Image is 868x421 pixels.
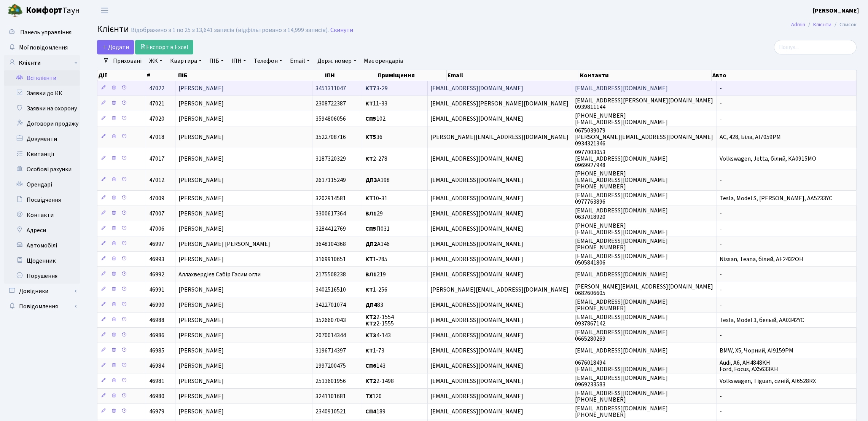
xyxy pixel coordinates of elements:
span: 46992 [149,270,164,279]
span: [EMAIL_ADDRESS][DOMAIN_NAME] [PHONE_NUMBER] [575,237,668,252]
span: 46979 [149,407,164,416]
a: Приховані [110,54,145,67]
span: 47022 [149,84,164,92]
span: [PHONE_NUMBER] [EMAIL_ADDRESS][DOMAIN_NAME] [PHONE_NUMBER] [575,169,668,191]
span: [PHONE_NUMBER] [EMAIL_ADDRESS][DOMAIN_NAME] [575,112,668,126]
span: 1-285 [365,255,387,263]
span: AC, 428, Біла, АІ7059РМ [720,133,781,141]
span: 2513601956 [315,377,346,385]
a: Скинути [330,27,353,34]
span: 11-33 [365,99,387,108]
span: - [720,392,722,400]
span: [EMAIL_ADDRESS][DOMAIN_NAME] [431,362,524,370]
span: [PERSON_NAME] [178,194,224,203]
span: [EMAIL_ADDRESS][DOMAIN_NAME] 0969233583 [575,374,668,389]
span: [EMAIL_ADDRESS][DOMAIN_NAME] [PHONE_NUMBER] [575,298,668,313]
a: Телефон [251,54,285,67]
b: КТ [365,285,373,294]
span: 47021 [149,99,164,108]
span: [EMAIL_ADDRESS][DOMAIN_NAME] 0665280269 [575,328,668,343]
img: logo.png [8,3,23,18]
th: # [146,70,177,81]
span: 10-31 [365,194,387,203]
span: [PERSON_NAME] [178,209,224,218]
span: Volkswagen, Jetta, білий, КА0915МО [720,155,817,163]
b: КТ2 [365,377,376,385]
span: [EMAIL_ADDRESS][DOMAIN_NAME] 0977763896 [575,191,668,206]
span: Tesla, Model 3, белый, АА0342YC [720,316,804,324]
b: КТ [365,155,373,163]
span: А198 [365,176,390,184]
span: 47009 [149,194,164,203]
span: 83 [365,301,383,309]
span: 47017 [149,155,164,163]
span: - [720,331,722,340]
span: [EMAIL_ADDRESS][DOMAIN_NAME] [431,301,524,309]
span: [EMAIL_ADDRESS][DOMAIN_NAME] [431,270,524,279]
nav: breadcrumb [780,17,868,33]
th: Приміщення [377,70,447,81]
span: 46980 [149,392,164,400]
th: Контакти [579,70,712,81]
span: 46991 [149,285,164,294]
span: 29 [365,209,383,218]
span: 47018 [149,133,164,141]
b: КТ7 [365,84,376,92]
span: 0977003053 [EMAIL_ADDRESS][DOMAIN_NAME] 0969927948 [575,148,668,169]
span: А146 [365,240,390,248]
span: [EMAIL_ADDRESS][DOMAIN_NAME] [431,255,524,263]
a: ПІБ [206,54,227,67]
a: Клієнти [813,21,831,29]
span: Tesla, Model S, [PERSON_NAME], AA5233YC [720,194,833,203]
span: - [720,285,722,294]
span: [EMAIL_ADDRESS][DOMAIN_NAME] [PHONE_NUMBER] [575,404,668,419]
span: [EMAIL_ADDRESS][DOMAIN_NAME] [575,84,668,92]
span: [EMAIL_ADDRESS][DOMAIN_NAME] [431,176,524,184]
span: [PERSON_NAME] [178,407,224,416]
button: Переключити навігацію [95,4,114,17]
span: 0676018494 [EMAIL_ADDRESS][DOMAIN_NAME] [575,359,668,373]
span: [EMAIL_ADDRESS][DOMAIN_NAME] [431,346,524,355]
a: Повідомлення [4,299,80,314]
span: 3300617364 [315,209,346,218]
a: Держ. номер [314,54,359,67]
span: 3284412769 [315,225,346,233]
span: 36 [365,133,382,141]
a: Орендарі [4,177,80,192]
a: Заявки на охорону [4,101,80,116]
span: 219 [365,270,386,279]
b: КТ [365,255,373,263]
span: [EMAIL_ADDRESS][DOMAIN_NAME] [431,84,524,92]
a: Автомобілі [4,238,80,253]
a: Має орендарів [361,54,407,67]
b: КТ2 [365,313,376,321]
span: 3526607043 [315,316,346,324]
span: [EMAIL_ADDRESS][DOMAIN_NAME] [431,316,524,324]
span: 3202914581 [315,194,346,203]
span: - [720,209,722,218]
li: Список [831,21,857,29]
span: 2340910521 [315,407,346,416]
span: [PERSON_NAME] [178,346,224,355]
span: Додати [102,43,129,51]
span: 46984 [149,362,164,370]
span: [EMAIL_ADDRESS][DOMAIN_NAME] 0637018920 [575,206,668,221]
span: [PERSON_NAME] [178,285,224,294]
span: 3451311047 [315,84,346,92]
span: - [720,99,722,108]
b: СП4 [365,407,376,416]
a: Email [287,54,313,67]
span: [PERSON_NAME] [178,301,224,309]
span: 2308722387 [315,99,346,108]
b: СП6 [365,362,376,370]
span: 1-73 [365,346,384,355]
th: ПІБ [177,70,324,81]
span: 3422701074 [315,301,346,309]
span: [EMAIL_ADDRESS][DOMAIN_NAME] [431,240,524,248]
th: Email [447,70,579,81]
span: [EMAIL_ADDRESS][DOMAIN_NAME] [PHONE_NUMBER] [575,389,668,404]
a: Контакти [4,207,80,223]
span: 2-1554 2-1555 [365,313,394,328]
span: [PERSON_NAME] [178,377,224,385]
span: [EMAIL_ADDRESS][DOMAIN_NAME] [575,346,668,355]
